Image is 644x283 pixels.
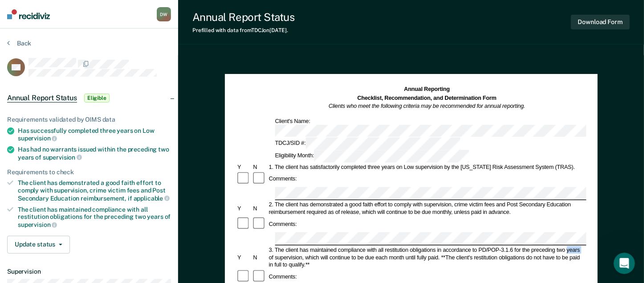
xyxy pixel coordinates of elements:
div: Y [236,163,252,171]
div: 3. The client has maintained compliance with all restitution obligations in accordance to PD/POP-... [267,246,586,269]
div: Comments: [267,175,298,183]
span: Annual Report Status [7,94,77,103]
button: DW [157,7,171,21]
div: Client's Name: [274,117,641,137]
div: Requirements to check [7,168,171,176]
span: supervision [18,221,57,228]
div: Has had no warrants issued within the preceding two years of [18,146,171,161]
button: Update status [7,236,70,254]
div: N [252,254,267,261]
span: supervision [18,135,57,142]
div: Eligibility Month: [274,150,470,163]
div: Comments: [267,273,298,280]
span: applicable [134,195,170,202]
div: 2. The client has demonstrated a good faith effort to comply with supervision, crime victim fees ... [267,201,586,216]
div: The client has maintained compliance with all restitution obligations for the preceding two years of [18,206,171,229]
div: Comments: [267,220,298,228]
div: N [252,205,267,212]
strong: Checklist, Recommendation, and Determination Form [357,94,496,101]
div: 1. The client has satisfactorily completed three years on Low supervision by the [US_STATE] Risk ... [267,163,586,171]
span: supervision [43,154,82,161]
div: Y [236,205,252,212]
div: D W [157,7,171,21]
button: Download Form [571,15,630,29]
div: Y [236,254,252,261]
div: Annual Report Status [192,11,294,24]
div: N [252,163,267,171]
div: The client has demonstrated a good faith effort to comply with supervision, crime victim fees and... [18,179,171,202]
div: TDCJ/SID #: [274,138,462,150]
div: Prefilled with data from TDCJ on [DATE] . [192,27,294,33]
div: Requirements validated by OIMS data [7,116,171,123]
button: Back [7,39,31,47]
img: Recidiviz [7,9,50,19]
span: Eligible [84,94,110,103]
em: Clients who meet the following criteria may be recommended for annual reporting. [329,103,526,109]
dt: Supervision [7,268,171,275]
iframe: Intercom live chat [614,253,635,274]
div: Has successfully completed three years on Low [18,127,171,142]
strong: Annual Reporting [404,86,450,92]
